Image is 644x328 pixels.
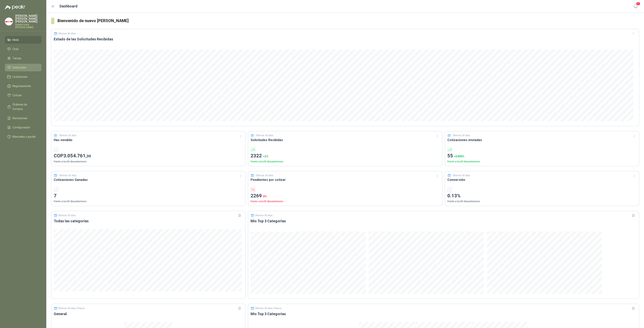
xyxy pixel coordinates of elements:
[54,160,243,164] p: Frente a los 30 días anteriores
[5,73,41,81] a: Licitaciones
[251,152,440,160] p: 2322
[632,3,639,10] button: 7
[453,134,470,137] p: Últimos 30 días
[5,36,41,44] a: Inicio
[58,214,76,217] p: Últimos 30 días
[54,137,243,142] h3: Has vendido
[447,152,637,160] p: 55
[251,219,637,223] h3: Mis Top 3 Categorías
[263,155,268,158] span: + 2 %
[12,125,30,130] span: Configuración
[447,177,637,182] h3: Conversión
[12,102,38,111] span: Órdenes de Compra
[5,45,41,53] a: Chat
[54,147,59,152] div: -
[54,152,243,160] p: COP
[5,114,41,122] a: Remisiones
[58,18,639,24] h3: Bienvenido de nuevo [PERSON_NAME]
[5,5,25,10] img: Logo peakr
[447,200,637,203] p: Frente a los 30 días anteriores
[86,154,91,158] span: ,30
[12,93,22,97] span: Cotizar
[256,174,273,177] p: Últimos 30 días
[12,134,35,139] span: Manuales y ayuda
[15,24,41,29] p: FERRETERIA [PERSON_NAME]
[12,47,19,51] span: Chat
[5,124,41,131] a: Configuración
[251,312,637,316] h3: Mis Top 3 Categorías
[251,137,440,142] h3: Solicitudes Recibidas
[255,307,281,310] p: Últimos 30 días | Precio
[54,187,59,192] div: -
[263,195,267,198] span: 0 %
[251,200,440,203] p: Frente a los 30 días anteriores
[5,82,41,90] a: Negociaciones
[447,160,637,164] p: Frente a los 30 días anteriores
[12,116,27,120] span: Remisiones
[447,192,637,200] p: 0.13%
[251,160,440,164] p: Frente a los 30 días anteriores
[255,214,272,217] p: Últimos 30 días
[54,192,243,200] p: 7
[54,312,243,316] h3: General
[5,18,13,25] img: Company Logo
[54,37,637,42] h3: Estado de las Solicitudes Recibidas
[251,192,440,200] p: 2269
[5,91,41,99] a: Cotizar
[15,14,41,23] p: [PERSON_NAME] [PERSON_NAME] [PERSON_NAME]
[60,3,77,9] h1: Dashboard
[5,133,41,140] a: Manuales y ayuda
[5,64,41,71] a: Solicitudes
[5,54,41,62] a: Tareas
[54,219,243,223] h3: Todas las categorías
[453,174,470,177] p: Últimos 30 días
[12,75,27,79] span: Licitaciones
[59,174,76,177] p: Últimos 30 días
[54,200,243,203] p: Frente a los 30 días anteriores
[251,177,440,182] h3: Pendientes por cotizar
[12,38,19,42] span: Inicio
[58,307,85,310] p: Últimos 30 días | Precio
[58,32,76,35] p: Últimos 30 días
[636,2,640,6] span: 7
[12,84,31,88] span: Negociaciones
[256,134,273,137] p: Últimos 30 días
[454,155,464,158] span: + 5400 %
[5,101,41,113] a: Órdenes de Compra
[447,187,452,192] div: -
[12,65,26,70] span: Solicitudes
[54,177,243,182] h3: Cotizaciones Ganadas
[59,134,76,137] p: Últimos 30 días
[447,137,637,142] h3: Cotizaciones enviadas
[12,56,21,60] span: Tareas
[63,153,91,159] span: 3.054.761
